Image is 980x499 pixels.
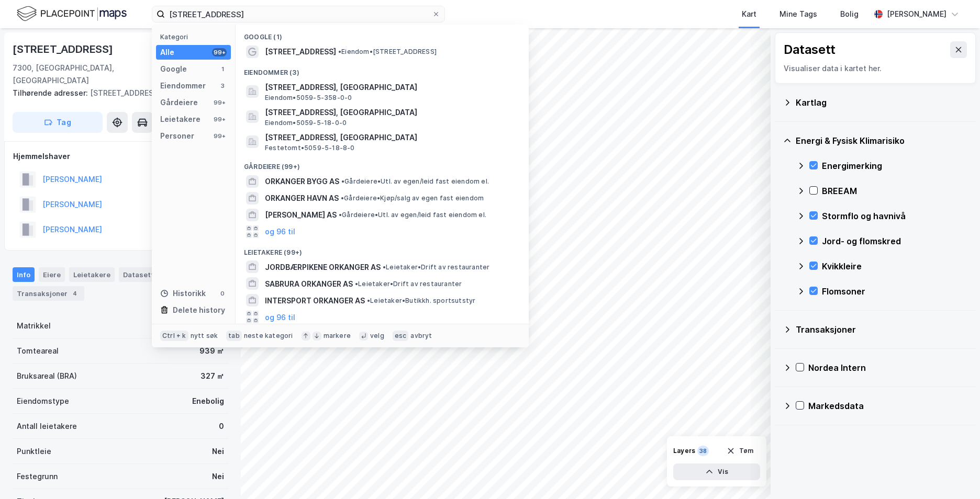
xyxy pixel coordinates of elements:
[160,113,201,126] div: Leietakere
[212,470,224,483] div: Nei
[840,8,859,20] div: Bolig
[341,177,344,185] span: •
[796,134,967,147] div: Energi & Fysisk Klimarisiko
[928,449,980,499] div: Chat Widget
[822,235,967,247] div: Jord- og flomskred
[265,278,353,290] span: SABRURA ORKANGER AS
[383,263,489,271] span: Leietaker • Drift av restauranter
[355,280,462,288] span: Leietaker • Drift av restauranter
[191,332,218,340] div: nytt søk
[218,289,227,298] div: 0
[265,294,365,307] span: INTERSPORT ORKANGER AS
[212,132,227,140] div: 99+
[822,285,967,298] div: Flomsoner
[13,88,90,97] span: Tilhørende adresser:
[265,144,355,152] span: Festetomt • 5059-5-18-8-0
[265,225,295,238] button: og 96 til
[265,311,295,323] button: og 96 til
[367,297,370,304] span: •
[808,400,967,412] div: Markedsdata
[265,81,516,94] span: [STREET_ADDRESS], [GEOGRAPHIC_DATA]
[160,331,188,341] div: Ctrl + k
[697,446,709,456] div: 38
[192,395,224,407] div: Enebolig
[17,370,77,382] div: Bruksareal (BRA)
[339,211,486,219] span: Gårdeiere • Utl. av egen/leid fast eiendom el.
[265,94,352,102] span: Eiendom • 5059-5-358-0-0
[219,420,224,433] div: 0
[339,211,342,219] span: •
[17,395,69,407] div: Eiendomstype
[784,62,967,75] div: Visualiser data i kartet her.
[119,267,158,282] div: Datasett
[779,8,817,20] div: Mine Tags
[324,332,351,340] div: markere
[355,280,358,288] span: •
[393,331,409,341] div: esc
[160,80,206,92] div: Eiendommer
[338,48,437,56] span: Eiendom • [STREET_ADDRESS]
[265,209,337,221] span: [PERSON_NAME] AS
[13,112,103,133] button: Tag
[13,62,177,87] div: 7300, [GEOGRAPHIC_DATA], [GEOGRAPHIC_DATA]
[808,361,967,374] div: Nordea Intern
[173,304,225,316] div: Delete history
[796,323,967,336] div: Transaksjoner
[244,332,293,340] div: neste kategori
[212,445,224,458] div: Nei
[265,106,516,119] span: [STREET_ADDRESS], [GEOGRAPHIC_DATA]
[822,160,967,172] div: Energimerking
[69,267,115,282] div: Leietakere
[236,25,529,43] div: Google (1)
[13,87,220,99] div: [STREET_ADDRESS]
[338,48,341,55] span: •
[265,119,347,127] span: Eiendom • 5059-5-18-0-0
[17,320,51,332] div: Matrikkel
[160,130,194,142] div: Personer
[160,63,187,75] div: Google
[265,261,381,274] span: JORDBÆRPIKENE ORKANGER AS
[341,194,484,202] span: Gårdeiere • Kjøp/salg av egen fast eiendom
[265,46,336,58] span: [STREET_ADDRESS]
[720,443,760,459] button: Tøm
[236,240,529,259] div: Leietakere (99+)
[13,267,35,282] div: Info
[218,65,227,73] div: 1
[341,194,344,202] span: •
[165,6,432,22] input: Søk på adresse, matrikkel, gårdeiere, leietakere eller personer
[212,48,227,56] div: 99+
[17,470,58,483] div: Festegrunn
[742,8,756,20] div: Kart
[383,263,386,271] span: •
[236,154,529,173] div: Gårdeiere (99+)
[17,420,77,433] div: Antall leietakere
[822,210,967,222] div: Stormflo og havnivå
[822,260,967,273] div: Kvikkleire
[17,345,59,357] div: Tomteareal
[784,41,836,58] div: Datasett
[13,150,228,163] div: Hjemmelshaver
[160,96,198,109] div: Gårdeiere
[17,445,51,458] div: Punktleie
[265,131,516,144] span: [STREET_ADDRESS], [GEOGRAPHIC_DATA]
[265,192,339,205] span: ORKANGER HAVN AS
[370,332,384,340] div: velg
[13,286,84,301] div: Transaksjoner
[236,60,529,79] div: Eiendommer (3)
[160,46,174,59] div: Alle
[265,175,339,188] span: ORKANGER BYGG AS
[199,345,224,357] div: 939 ㎡
[673,463,760,480] button: Vis
[201,370,224,382] div: 327 ㎡
[226,331,242,341] div: tab
[160,33,231,41] div: Kategori
[70,288,80,299] div: 4
[367,297,475,305] span: Leietaker • Butikkh. sportsutstyr
[341,177,489,186] span: Gårdeiere • Utl. av egen/leid fast eiendom el.
[39,267,65,282] div: Eiere
[887,8,946,20] div: [PERSON_NAME]
[160,287,206,300] div: Historikk
[218,82,227,90] div: 3
[796,96,967,109] div: Kartlag
[673,447,695,455] div: Layers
